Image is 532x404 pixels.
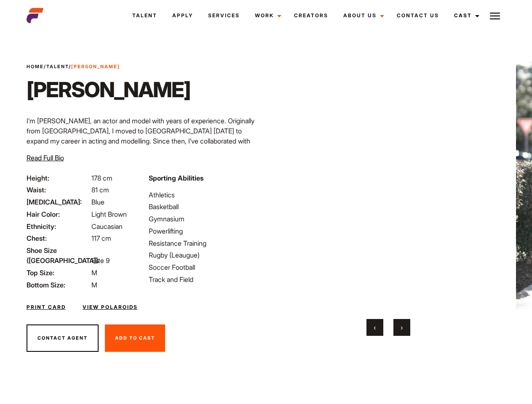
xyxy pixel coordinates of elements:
a: Services [201,4,247,27]
span: M [91,268,97,277]
p: I’m [PERSON_NAME], an actor and model with years of experience. Originally from [GEOGRAPHIC_DATA]... [27,116,261,186]
a: About Us [336,4,389,27]
li: Basketball [149,202,261,212]
span: 117 cm [91,234,111,242]
a: Talent [46,64,69,69]
span: Chest: [27,233,90,243]
a: Work [247,4,286,27]
span: Read Full Bio [27,154,64,162]
span: Next [401,323,403,332]
span: Bottom Size: [27,280,90,290]
li: Resistance Training [149,238,261,248]
span: Previous [374,323,376,332]
span: Height: [27,173,90,183]
button: Contact Agent [27,324,99,352]
a: Home [27,64,44,69]
a: Print Card [27,303,66,311]
a: Contact Us [389,4,446,27]
a: Apply [165,4,201,27]
h1: [PERSON_NAME] [27,77,190,102]
li: Rugby (Leaugue) [149,250,261,260]
li: Soccer Football [149,262,261,272]
span: Add To Cast [115,335,155,341]
a: Creators [286,4,336,27]
span: / / [27,63,120,70]
li: Gymnasium [149,214,261,224]
li: Track and Field [149,274,261,284]
span: Size 9 [91,256,110,265]
span: [MEDICAL_DATA]: [27,197,90,207]
span: 81 cm [91,186,109,194]
span: 178 cm [91,174,112,182]
span: Shoe Size ([GEOGRAPHIC_DATA]): [27,245,90,266]
span: Ethnicity: [27,221,90,231]
button: Add To Cast [105,324,165,352]
li: Athletics [149,190,261,200]
video: Your browser does not support the video tag. [286,54,490,309]
img: Burger icon [490,11,500,21]
img: cropped-aefm-brand-fav-22-square.png [27,7,43,24]
strong: [PERSON_NAME] [71,64,120,69]
span: Light Brown [91,210,127,218]
span: M [91,281,97,289]
strong: Sporting Abilities [149,174,203,182]
span: Caucasian [91,222,123,231]
span: Hair Color: [27,209,90,219]
a: View Polaroids [83,303,138,311]
li: Powerlifting [149,226,261,236]
a: Talent [125,4,165,27]
span: Waist: [27,185,90,195]
a: Cast [446,4,484,27]
span: Top Size: [27,268,90,278]
span: Blue [91,198,104,206]
button: Read Full Bio [27,153,64,163]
